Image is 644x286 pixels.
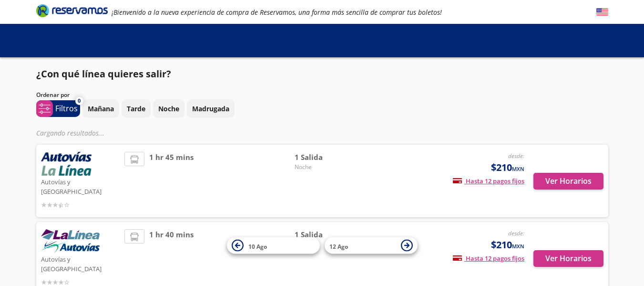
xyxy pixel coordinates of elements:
[149,152,194,210] span: 1 hr 45 mins
[453,177,524,185] span: Hasta 12 pagos fijos
[36,91,70,99] p: Ordenar por
[36,67,171,81] p: ¿Con qué línea quieres salir?
[295,152,361,163] span: 1 Salida
[122,99,151,118] button: Tarde
[325,237,418,254] button: 12 Ago
[227,237,320,254] button: 10 Ago
[329,242,348,250] span: 12 Ago
[533,173,603,190] button: Ver Horarios
[112,8,442,17] em: ¡Bienvenido a la nueva experiencia de compra de Reservamos, una forma más sencilla de comprar tus...
[158,104,179,114] p: Noche
[127,104,145,114] p: Tarde
[36,100,80,117] button: 0Filtros
[36,3,108,21] a: Brand Logo
[36,3,108,18] i: Brand Logo
[82,99,119,118] button: Mañana
[508,152,524,160] em: desde:
[192,104,229,114] p: Madrugada
[187,99,235,118] button: Madrugada
[453,254,524,263] span: Hasta 12 pagos fijos
[88,104,114,114] p: Mañana
[512,243,524,250] small: MXN
[41,229,100,253] img: Autovías y La Línea
[41,253,120,274] p: Autovías y [GEOGRAPHIC_DATA]
[596,6,608,18] button: English
[78,97,81,105] span: 0
[153,99,184,118] button: Noche
[295,163,361,171] span: Noche
[41,176,120,196] p: Autovías y [GEOGRAPHIC_DATA]
[295,229,361,240] span: 1 Salida
[512,165,524,172] small: MXN
[533,250,603,267] button: Ver Horarios
[491,238,524,252] span: $210
[248,242,267,250] span: 10 Ago
[491,160,524,175] span: $210
[41,152,92,176] img: Autovías y La Línea
[55,103,78,114] p: Filtros
[36,128,104,138] em: Cargando resultados ...
[508,229,524,237] em: desde:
